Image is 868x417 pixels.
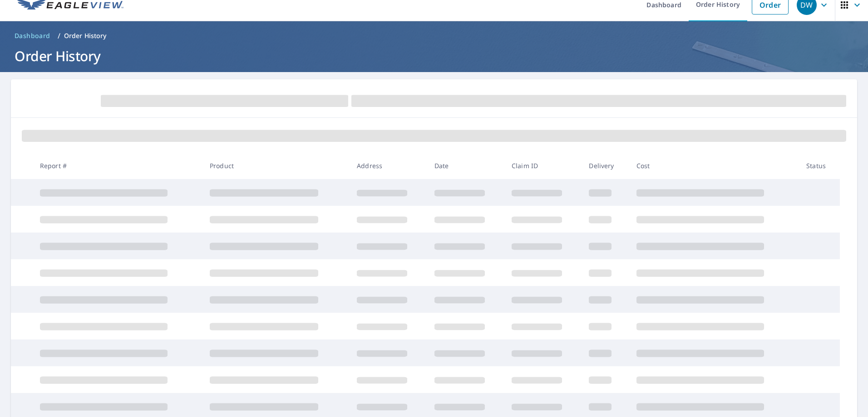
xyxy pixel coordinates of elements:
span: Dashboard [15,31,50,40]
th: Product [202,152,350,179]
p: Order History [64,31,107,40]
a: Dashboard [11,29,54,43]
th: Address [350,152,427,179]
nav: breadcrumb [11,29,857,43]
th: Delivery [582,152,629,179]
th: Report # [33,152,202,179]
h1: Order History [11,47,857,65]
th: Cost [629,152,799,179]
th: Date [427,152,504,179]
th: Status [799,152,840,179]
li: / [58,30,60,41]
th: Claim ID [504,152,582,179]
